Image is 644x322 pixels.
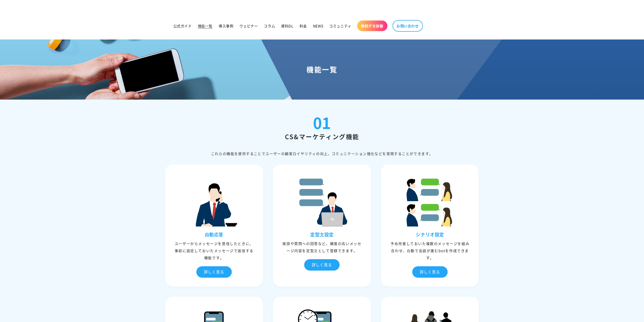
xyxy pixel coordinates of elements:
div: 予め⽤意しておいた複数のメッセージを組み合わせ、⾃動で会話が進むbotを作成できます。 [382,240,478,261]
a: 資料DL [278,21,296,31]
div: これらの機能を使⽤することでユーザーの顧客ロイヤリティの向上、コミュニケーション強化などを実現することができます。 [165,150,479,157]
a: 料金 [297,21,310,31]
img: 定型⽂設定 [297,176,347,226]
a: 無料デモ体験 [357,21,387,31]
span: 料金 [300,24,307,28]
div: 詳しく見る [304,259,340,271]
a: コミュニティ [326,21,355,31]
span: 機能一覧 [198,24,213,28]
span: 無料デモ体験 [361,24,383,28]
img: シナリオ設定 [405,176,455,226]
span: ウェビナー [239,24,258,28]
img: ⾃動応答 [189,176,239,226]
h3: 定型⽂設定 [274,232,370,237]
span: コミュニティ [329,24,351,28]
a: コラム [261,21,278,31]
h3: シナリオ設定 [382,232,478,237]
span: お問い合わせ [397,24,419,28]
div: 挨拶や質問への回答など、頻度の⾼いメッセージ内容を定型⽂として登録できます。 [274,240,370,254]
a: NEWS [310,21,326,31]
a: お問い合わせ [392,20,423,32]
div: ユーザーからメッセージを受信したときに、事前に設定しておいたメッセージで返信する機能です。 [167,240,262,261]
div: 01 [313,115,331,130]
span: NEWS [313,24,323,28]
span: 資料DL [281,24,293,28]
div: 詳しく見る [412,266,448,278]
div: 詳しく見る [196,266,232,278]
span: 公式ガイド [173,24,192,28]
a: 導入事例 [216,21,236,31]
a: 機能一覧 [195,21,216,31]
a: 公式ガイド [170,21,195,31]
h1: 機能一覧 [6,65,638,74]
span: コラム [264,24,275,28]
h2: CS&マーケティング機能 [165,132,479,140]
span: 導入事例 [219,24,233,28]
h3: ⾃動応答 [167,232,262,237]
a: ウェビナー [236,21,261,31]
